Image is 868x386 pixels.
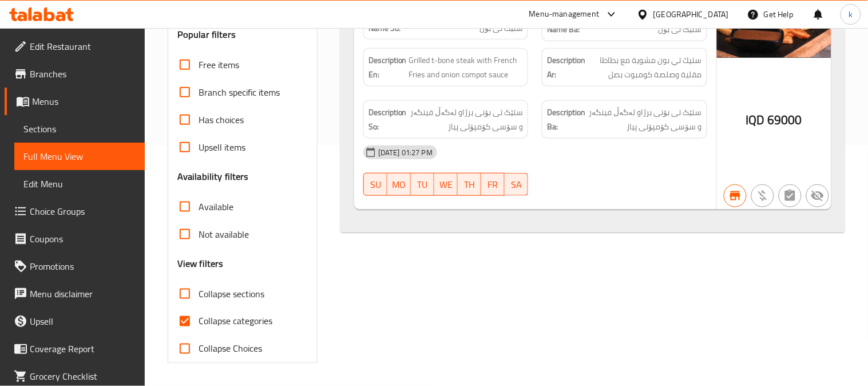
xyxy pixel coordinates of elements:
h3: View filters [177,257,224,270]
span: ستێک تی بۆنی برژاو لەگەڵ فینگەر و سۆسی کۆمپۆتی پیاز [588,105,702,133]
span: Promotions [30,259,136,273]
a: Menu disclaimer [5,280,145,308]
strong: Description En: [368,53,407,81]
span: Coupons [30,232,136,246]
button: WE [434,173,458,196]
span: Free items [199,58,239,72]
a: Choice Groups [5,198,145,225]
button: TU [411,173,434,196]
a: Full Menu View [14,143,145,170]
span: Collapse Choices [199,342,262,356]
button: Branch specific item [724,184,747,207]
span: Edit Menu [23,177,136,191]
button: SU [363,173,387,196]
span: WE [439,176,453,193]
button: TH [458,173,481,196]
button: FR [481,173,505,196]
a: Branches [5,60,145,88]
span: Upsell [30,314,136,328]
span: Branches [30,67,136,81]
a: Coverage Report [5,335,145,363]
h3: Popular filters [177,28,308,41]
span: Coverage Report [30,342,136,356]
a: Edit Menu [14,170,145,198]
button: Not has choices [779,184,802,207]
div: [GEOGRAPHIC_DATA] [653,8,729,21]
a: Menus [5,88,145,115]
a: Edit Restaurant [5,33,145,60]
span: TH [462,176,477,193]
span: Grilled t-bone steak with French Fries and onion compot sauce [409,53,524,81]
span: Branch specific items [199,85,280,99]
span: ستيك تي بون مشوية مع بطاطا مقلية وصلصة كومبوت بصل [588,53,702,81]
span: [DATE] 01:27 PM [374,147,437,158]
span: Sections [23,122,136,136]
strong: Description So: [368,105,407,133]
span: Upsell items [199,140,245,154]
strong: Description Ba: [547,105,585,133]
button: SA [505,173,528,196]
div: Menu-management [529,7,600,21]
span: Choice Groups [30,204,136,218]
a: Promotions [5,253,145,280]
span: IQD [746,109,765,131]
span: ستێک تی بۆن [479,22,523,34]
span: SA [509,176,524,193]
button: Purchased item [751,184,774,207]
span: Menus [32,94,136,108]
span: Not available [199,227,249,241]
span: Full Menu View [23,149,136,163]
span: 69000 [767,109,802,131]
h3: Availability filters [177,170,249,183]
span: Has choices [199,113,244,127]
button: Not available [806,184,829,207]
button: MO [387,173,411,196]
a: Coupons [5,225,145,253]
a: Sections [14,115,145,143]
span: FR [486,176,500,193]
span: Menu disclaimer [30,287,136,301]
strong: Description Ar: [547,53,585,81]
span: SU [368,176,383,193]
a: Upsell [5,308,145,335]
span: Collapse sections [199,287,264,301]
span: MO [392,176,406,193]
span: ستێک تی بۆن [659,22,702,37]
strong: Name Ba: [547,22,580,37]
span: TU [415,176,430,193]
span: Available [199,200,233,214]
span: Collapse categories [199,314,272,328]
span: Grocery Checklist [30,369,136,383]
span: k [849,8,853,21]
span: Edit Restaurant [30,40,136,53]
span: ستێک تی بۆنی برژاو لەگەڵ فینگەر و سۆسی کۆمپۆتی پیاز [409,105,524,133]
strong: Name So: [368,22,401,34]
